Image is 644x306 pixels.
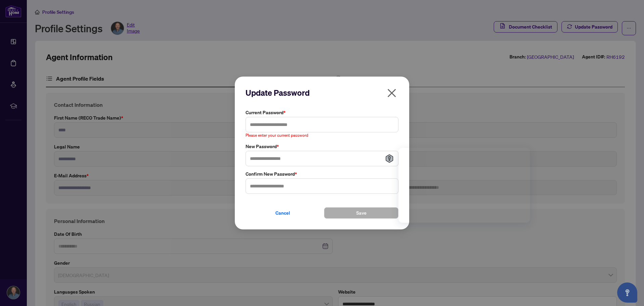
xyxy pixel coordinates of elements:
[275,208,290,218] span: Cancel
[246,132,308,139] span: Please enter your current password
[246,143,398,150] label: New Password
[386,88,397,98] span: close
[246,170,398,178] label: Confirm New Password
[246,87,398,98] h2: Update Password
[324,207,398,219] button: Save
[246,109,398,116] label: Current Password
[246,207,320,219] button: Cancel
[617,282,637,303] button: Open asap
